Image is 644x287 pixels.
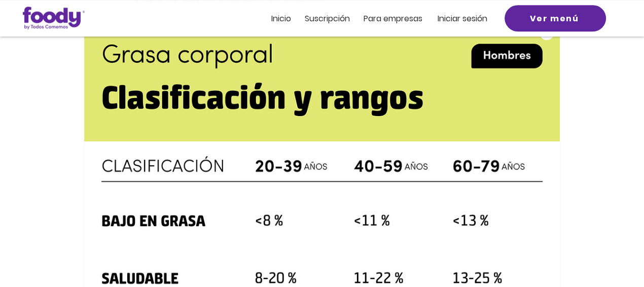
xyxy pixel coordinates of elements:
a: Suscripción [305,14,350,23]
a: Ver menú [505,5,606,31]
span: Inicio [271,13,291,24]
span: Ver menú [530,12,579,25]
span: Iniciar sesión [438,13,487,24]
a: Para empresas [364,14,422,23]
span: Suscripción [305,13,350,24]
iframe: Messagebird Livechat Widget [585,228,634,277]
span: Pa [364,13,373,24]
span: ra empresas [373,13,422,24]
a: Inicio [271,14,291,23]
a: Iniciar sesión [438,14,487,23]
img: Logo_Foody V2.0.0 (3).png [23,7,85,29]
